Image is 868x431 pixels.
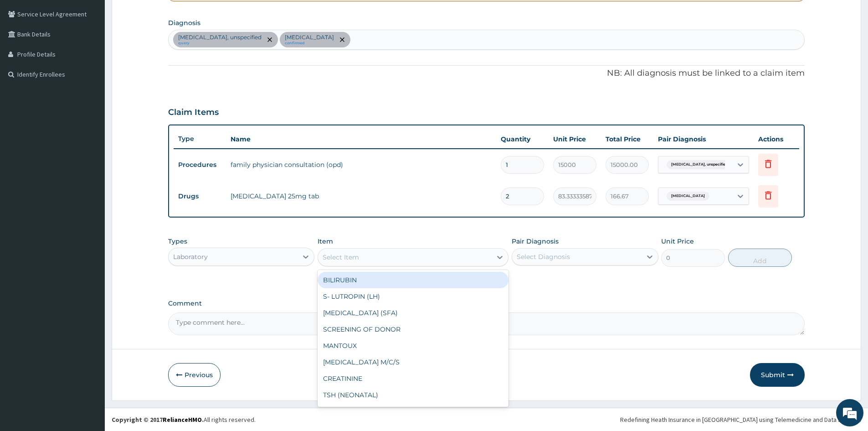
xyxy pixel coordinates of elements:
[226,156,496,174] td: family physician consultation (opd)
[750,363,805,387] button: Submit
[338,36,346,44] span: remove selection option
[173,252,208,261] div: Laboratory
[226,187,496,205] td: [MEDICAL_DATA] 25mg tab
[667,160,733,169] span: [MEDICAL_DATA], unspecifie...
[163,415,202,424] a: RelianceHMO
[178,41,262,46] small: query
[174,130,226,147] th: Type
[174,188,226,205] td: Drugs
[653,130,754,148] th: Pair Diagnosis
[667,192,709,201] span: [MEDICAL_DATA]
[226,130,496,148] th: Name
[512,237,559,246] label: Pair Diagnosis
[318,370,508,387] div: CREATININE
[149,5,171,26] div: Minimize live chat window
[178,34,262,41] p: [MEDICAL_DATA], unspecified
[285,41,334,46] small: confirmed
[17,46,37,68] img: d_794563401_company_1708531726252_794563401
[168,18,200,27] label: Diagnosis
[168,238,187,245] label: Types
[47,51,153,63] div: Chat with us now
[285,34,334,41] p: [MEDICAL_DATA]
[318,403,508,420] div: ESR
[168,363,221,387] button: Previous
[661,237,694,246] label: Unit Price
[496,130,549,148] th: Quantity
[112,415,204,424] strong: Copyright © 2017 .
[105,408,868,431] footer: All rights reserved.
[168,108,219,118] h3: Claim Items
[5,249,174,281] textarea: Type your message and hit 'Enter'
[318,305,508,321] div: [MEDICAL_DATA] (SFA)
[517,252,570,261] div: Select Diagnosis
[318,354,508,370] div: [MEDICAL_DATA] M/C/S
[318,237,333,246] label: Item
[728,249,792,267] button: Add
[754,130,799,148] th: Actions
[318,288,508,305] div: S- LUTROPIN (LH)
[549,130,601,148] th: Unit Price
[620,415,861,424] div: Redefining Heath Insurance in [GEOGRAPHIC_DATA] using Telemedicine and Data Science!
[168,68,805,79] p: NB: All diagnosis must be linked to a claim item
[318,321,508,338] div: SCREENING OF DONOR
[318,387,508,403] div: TSH (NEONATAL)
[174,156,226,173] td: Procedures
[53,115,126,207] span: We're online!
[318,272,508,288] div: BILIRUBIN
[323,253,359,262] div: Select Item
[266,36,274,44] span: remove selection option
[601,130,653,148] th: Total Price
[318,338,508,354] div: MANTOUX
[168,300,805,307] label: Comment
